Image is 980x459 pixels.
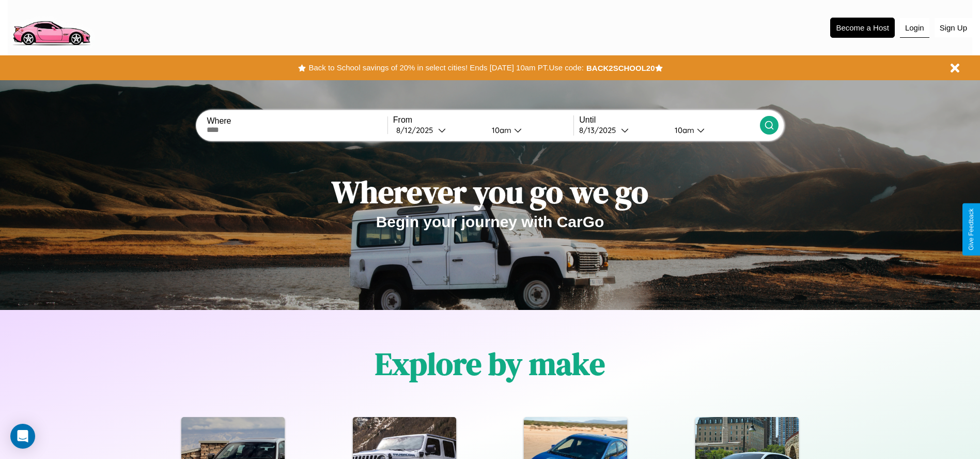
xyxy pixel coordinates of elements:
button: 8/12/2025 [393,125,484,136]
div: 8 / 12 / 2025 [396,125,438,135]
button: Become a Host [830,18,895,38]
b: BACK2SCHOOL20 [586,64,655,72]
label: Until [579,115,759,125]
button: 10am [666,125,760,136]
div: 10am [670,125,697,135]
button: Back to School savings of 20% in select cities! Ends [DATE] 10am PT.Use code: [306,61,586,75]
h1: Explore by make [375,343,605,385]
label: Where [207,116,387,126]
button: Login [900,18,929,38]
img: logo [8,5,95,48]
div: 8 / 13 / 2025 [579,125,621,135]
div: Open Intercom Messenger [10,424,35,449]
label: From [393,115,573,125]
div: Give Feedback [968,209,975,250]
button: Sign Up [935,18,972,37]
button: 10am [484,125,574,136]
div: 10am [487,125,514,135]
